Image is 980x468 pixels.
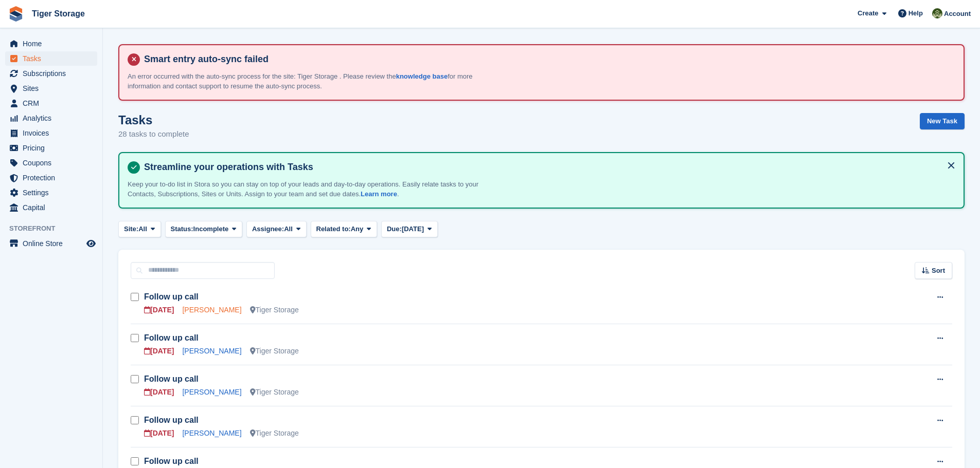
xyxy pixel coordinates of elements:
[165,221,242,238] button: Status: Incomplete
[316,224,351,234] span: Related to:
[5,96,97,110] a: menu
[23,96,84,110] span: CRM
[8,6,24,22] img: stora-icon-8386f47178a22dfd0bd8f6a31ec36ba5ce8667c1dd55bd0f319d3a0aa187defe.svg
[138,224,147,234] span: All
[182,306,241,314] a: [PERSON_NAME]
[144,387,174,398] div: [DATE]
[23,141,84,155] span: Pricing
[23,36,84,51] span: Home
[932,266,945,276] span: Sort
[351,224,364,234] span: Any
[124,224,138,234] span: Site:
[144,333,199,342] a: Follow up call
[5,141,97,155] a: menu
[23,81,84,96] span: Sites
[144,346,174,357] div: [DATE]
[9,223,102,234] span: Storefront
[23,111,84,125] span: Analytics
[858,8,878,18] span: Create
[144,457,199,465] a: Follow up call
[144,416,199,424] a: Follow up call
[932,8,942,18] img: Matthew Ellwood
[250,428,299,439] div: Tiger Storage
[250,305,299,315] div: Tiger Storage
[23,236,84,251] span: Online Store
[908,8,923,18] span: Help
[402,224,424,234] span: [DATE]
[5,66,97,81] a: menu
[144,305,174,315] div: [DATE]
[246,221,307,238] button: Assignee: All
[140,161,955,173] h4: Streamline your operations with Tasks
[171,224,193,234] span: Status:
[5,36,97,51] a: menu
[23,200,84,215] span: Capital
[182,347,241,355] a: [PERSON_NAME]
[396,72,448,80] a: knowledge base
[144,292,199,301] a: Follow up call
[23,66,84,81] span: Subscriptions
[5,126,97,140] a: menu
[5,81,97,96] a: menu
[252,224,284,234] span: Assignee:
[5,171,97,185] a: menu
[23,171,84,185] span: Protection
[381,221,438,238] button: Due: [DATE]
[193,224,229,234] span: Incomplete
[250,387,299,398] div: Tiger Storage
[118,128,189,140] p: 28 tasks to complete
[128,179,488,199] p: Keep your to-do list in Stora so you can stay on top of your leads and day-to-day operations. Eas...
[361,190,397,198] a: Learn more
[5,185,97,200] a: menu
[23,126,84,140] span: Invoices
[944,9,971,19] span: Account
[118,221,161,238] button: Site: All
[23,185,84,200] span: Settings
[5,111,97,125] a: menu
[118,113,189,127] h1: Tasks
[23,51,84,66] span: Tasks
[5,236,97,251] a: menu
[387,224,402,234] span: Due:
[182,429,241,437] a: [PERSON_NAME]
[144,375,199,383] a: Follow up call
[311,221,377,238] button: Related to: Any
[5,156,97,170] a: menu
[250,346,299,357] div: Tiger Storage
[28,5,89,22] a: Tiger Storage
[144,428,174,439] div: [DATE]
[5,51,97,66] a: menu
[182,388,241,396] a: [PERSON_NAME]
[5,200,97,215] a: menu
[920,113,965,130] a: New Task
[85,237,97,250] a: Preview store
[23,156,84,170] span: Coupons
[284,224,293,234] span: All
[140,53,955,65] h4: Smart entry auto-sync failed
[128,71,488,91] p: An error occurred with the auto-sync process for the site: Tiger Storage . Please review the for ...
